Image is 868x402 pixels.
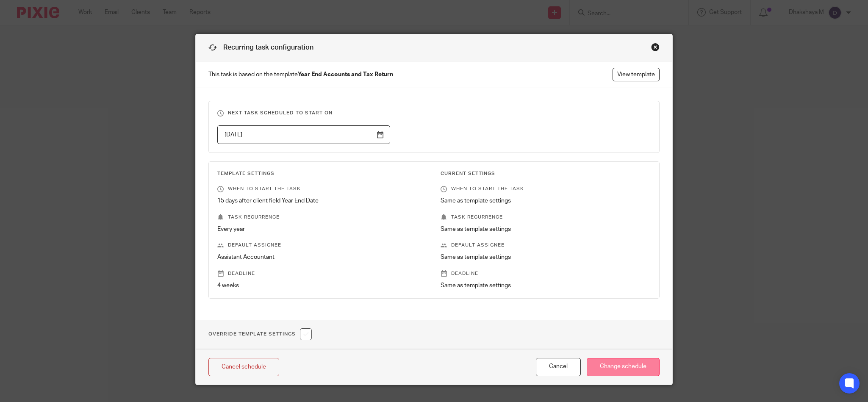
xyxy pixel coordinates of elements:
[298,72,393,78] strong: Year End Accounts and Tax Return
[217,186,427,192] p: When to start the task
[441,225,651,233] p: Same as template settings
[217,242,427,249] p: Default assignee
[441,281,651,290] p: Same as template settings
[217,281,427,290] p: 4 weeks
[441,242,651,249] p: Default assignee
[441,270,651,277] p: Deadline
[441,253,651,261] p: Same as template settings
[217,225,427,233] p: Every year
[208,70,393,79] span: This task is based on the template
[441,214,651,221] p: Task recurrence
[217,253,427,261] p: Assistant Accountant
[217,197,427,205] p: 15 days after client field Year End Date
[441,170,651,177] h3: Current Settings
[587,358,660,376] input: Change schedule
[217,170,427,177] h3: Template Settings
[208,358,279,376] a: Cancel schedule
[208,43,313,53] h1: Recurring task configuration
[217,125,390,144] input: Use the arrow keys to pick a date
[651,43,660,51] div: Close this dialog window
[208,328,312,340] h1: Override Template Settings
[613,68,660,81] a: View template
[217,110,651,116] h3: Next task scheduled to start on
[441,197,651,205] p: Same as template settings
[217,214,427,221] p: Task recurrence
[441,186,651,192] p: When to start the task
[217,270,427,277] p: Deadline
[536,358,581,376] button: Cancel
